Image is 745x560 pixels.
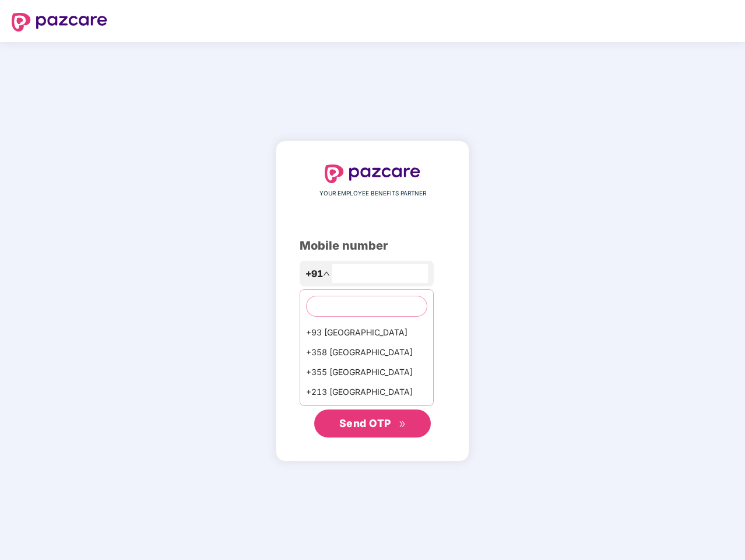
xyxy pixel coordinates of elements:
img: logo [325,164,420,183]
div: +213 [GEOGRAPHIC_DATA] [300,382,433,402]
img: logo [12,13,107,32]
div: +1684 AmericanSamoa [300,402,433,422]
span: Send OTP [339,417,391,429]
span: YOUR EMPLOYEE BENEFITS PARTNER [319,189,426,198]
div: +355 [GEOGRAPHIC_DATA] [300,362,433,382]
div: Mobile number [300,237,445,255]
div: +93 [GEOGRAPHIC_DATA] [300,323,433,342]
button: Send OTPdouble-right [314,409,431,437]
div: +358 [GEOGRAPHIC_DATA] [300,342,433,362]
span: up [323,270,330,277]
span: +91 [305,267,323,281]
span: double-right [399,421,406,428]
